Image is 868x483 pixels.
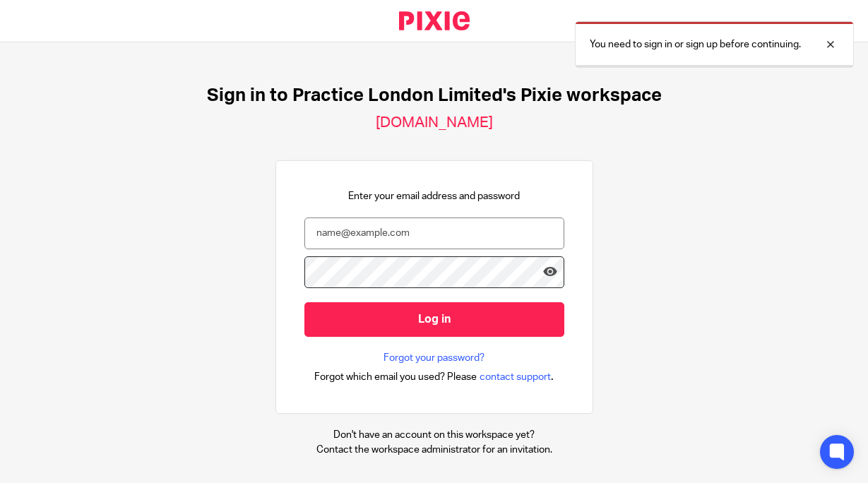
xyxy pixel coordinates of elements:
[304,302,564,337] input: Log in
[304,217,564,249] input: name@example.com
[384,351,484,365] a: Forgot your password?
[348,189,520,203] p: Enter your email address and password
[480,370,551,384] span: contact support
[314,370,477,384] span: Forgot which email you used? Please
[590,37,801,52] p: You need to sign in or sign up before continuing.
[376,114,493,132] h2: [DOMAIN_NAME]
[316,428,552,442] p: Don't have an account on this workspace yet?
[314,369,554,385] div: .
[207,85,662,107] h1: Sign in to Practice London Limited's Pixie workspace
[316,443,552,457] p: Contact the workspace administrator for an invitation.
